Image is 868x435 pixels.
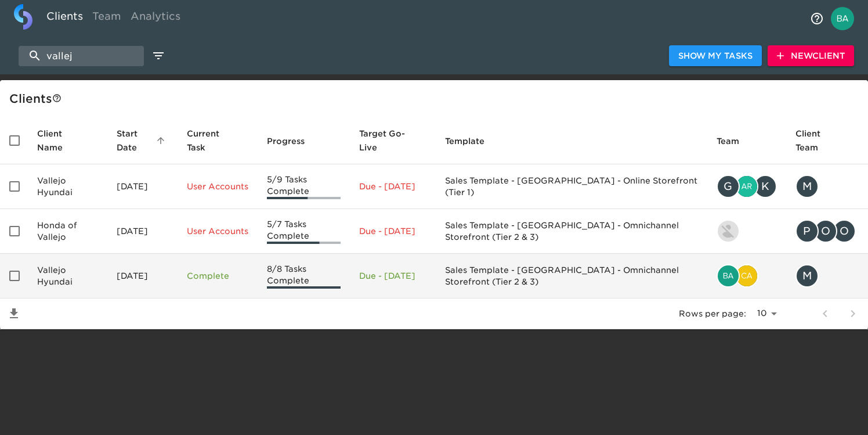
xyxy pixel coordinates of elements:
[795,175,859,198] div: mpingul@wiseautogroup.com
[359,127,411,154] span: Calculated based on the start date and the duration of all Tasks contained in this Hub.
[126,4,185,33] a: Analytics
[187,181,248,192] p: User Accounts
[833,220,856,243] div: O
[107,209,177,254] td: [DATE]
[436,254,707,299] td: Sales Template - [GEOGRAPHIC_DATA] - Omnichannel Storefront (Tier 2 & 3)
[187,270,248,282] p: Complete
[814,220,837,243] div: O
[187,127,233,154] span: This is the next Task in this Hub that should be completed
[717,175,740,198] div: G
[258,164,350,209] td: 5/9 Tasks Complete
[88,4,126,33] a: Team
[14,4,32,30] img: logo
[795,264,859,287] div: mpingul@wiseautogroup.com
[717,220,777,243] div: kevin.lo@roadster.com
[359,270,426,282] p: Due - [DATE]
[267,134,320,148] span: Progress
[795,264,819,287] div: M
[768,45,854,67] button: NewClient
[803,5,831,33] button: notifications
[9,89,863,108] div: Client s
[445,134,500,148] span: Template
[795,175,819,198] div: M
[754,175,777,198] div: K
[777,49,845,63] span: New Client
[669,45,762,67] button: Show My Tasks
[107,164,177,209] td: [DATE]
[736,176,757,197] img: ari.frost@roadster.com
[187,127,248,154] span: Current Task
[19,46,144,66] input: search
[359,127,426,154] span: Target Go-Live
[718,265,739,286] img: bailey.rubin@cdk.com
[795,220,819,243] div: P
[359,225,426,237] p: Due - [DATE]
[258,254,350,299] td: 8/8 Tasks Complete
[117,127,168,154] span: Start Date
[28,209,107,254] td: Honda of Vallejo
[831,7,854,30] img: Profile
[107,254,177,299] td: [DATE]
[28,164,107,209] td: Vallejo Hyundai
[678,49,753,63] span: Show My Tasks
[436,209,707,254] td: Sales Template - [GEOGRAPHIC_DATA] - Omnichannel Storefront (Tier 2 & 3)
[717,264,777,287] div: bailey.rubin@cdk.com, catherine.manisharaj@cdk.com
[751,305,781,322] select: rows per page
[149,46,168,66] button: edit
[436,164,707,209] td: Sales Template - [GEOGRAPHIC_DATA] - Online Storefront (Tier 1)
[718,221,739,242] img: kevin.lo@roadster.com
[679,308,746,319] p: Rows per page:
[42,4,88,33] a: Clients
[717,134,754,148] span: Team
[258,209,350,254] td: 5/7 Tasks Complete
[187,225,248,237] p: User Accounts
[795,220,859,243] div: palombid@yahoo.com, OCALDERON@HONDAOFVALLEJO.COM, ocalderon@hondaofvallejo.com
[736,265,757,286] img: catherine.manisharaj@cdk.com
[28,254,107,299] td: Vallejo Hyundai
[37,127,98,154] span: Client Name
[795,127,859,154] span: Client Team
[717,175,777,198] div: geoffrey.ruppert@roadster.com, ari.frost@roadster.com, kushal.chinthaparthi@cdk.com
[359,181,426,192] p: Due - [DATE]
